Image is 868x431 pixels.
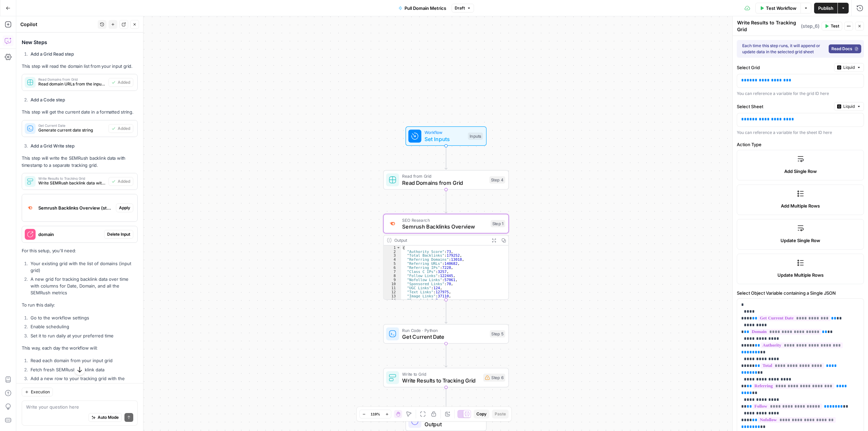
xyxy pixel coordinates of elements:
[383,274,401,278] div: 8
[383,126,509,146] div: WorkflowSet InputsInputs
[737,64,831,71] label: Select Grid
[831,23,839,29] span: Test
[31,389,50,395] span: Execution
[38,177,106,180] span: Write Results to Tracking Grid
[402,327,487,333] span: Run Code · Python
[742,43,826,55] div: Each time this step runs, it will append or update data in the selected grid sheet
[383,282,401,286] div: 10
[31,143,75,149] strong: Add a Grid Write step
[383,254,401,258] div: 3
[383,324,509,344] div: Run Code · PythonGet Current DateStep 5
[25,202,36,213] img: 3lyvnidk9veb5oecvmize2kaffdg
[777,272,824,278] span: Update Multiple Rows
[108,78,133,87] button: Added
[29,332,138,339] li: Set it to run daily at your preferred time
[491,220,505,228] div: Step 1
[108,124,133,133] button: Added
[29,260,138,274] li: Your existing grid with the list of domains (input grid)
[781,237,820,244] span: Update Single Row
[468,133,483,140] div: Inputs
[402,371,480,377] span: Write to Grid
[383,294,401,298] div: 13
[29,366,138,373] li: Fetch fresh SEMRush backlink data
[445,300,447,323] g: Edge from step_1 to step_5
[829,44,861,53] a: Read Docs
[383,214,509,300] div: SEO ResearchSemrush Backlinks OverviewStep 1Output{ "Authority Score":73, "Total Backlinks":17925...
[445,344,447,367] g: Edge from step_5 to step_6
[383,262,401,266] div: 5
[402,333,487,341] span: Get Current Date
[402,376,480,385] span: Write Results to Tracking Grid
[38,124,106,127] span: Get Current Date
[402,179,486,187] span: Read Domains from Grid
[476,411,487,417] span: Copy
[383,278,401,282] div: 9
[737,19,799,33] textarea: Write Results to Tracking Grid
[737,130,864,136] div: You can reference a variable for the sheet ID here
[737,103,831,110] label: Select Sheet
[766,5,796,12] span: Test Workflow
[116,203,133,212] button: Apply
[29,276,138,296] li: A new grid for tracking backlink data over time with columns for Date, Domain, and all the SEMRus...
[31,51,74,57] strong: Add a Grid Read step
[20,21,96,28] div: Copilot
[843,64,855,71] span: Liquid
[402,173,486,179] span: Read from Grid
[383,286,401,290] div: 11
[29,375,138,389] li: Add a new row to your tracking grid with the current date and metrics
[755,3,801,14] button: Test Workflow
[445,190,447,213] g: Edge from step_4 to step_1
[834,102,864,111] button: Liquid
[801,23,820,30] span: ( step_6 )
[490,330,505,338] div: Step 5
[814,3,837,14] button: Publish
[383,170,509,190] div: Read from GridRead Domains from GridStep 4
[38,204,113,211] span: Semrush Backlinks Overview (step_1)
[445,146,447,169] g: Edge from start to step_4
[38,231,101,238] span: domain
[455,5,465,11] span: Draft
[843,103,855,110] span: Liquid
[383,290,401,294] div: 12
[31,97,65,102] strong: Add a Code step
[452,4,474,13] button: Draft
[22,388,53,396] button: Execution
[383,298,401,302] div: 14
[38,78,106,81] span: Read Domains from Grid
[22,155,138,169] p: This step will write the SEMRush backlink data with timestamp to a separate tracking grid.
[489,176,505,184] div: Step 4
[781,202,820,209] span: Add Multiple Rows
[104,230,133,239] button: Delete Input
[383,258,401,262] div: 4
[737,91,864,97] div: You can reference a variable for the grid ID here
[425,420,480,428] span: Output
[22,301,138,309] p: To run this daily:
[396,246,401,250] span: Toggle code folding, rows 1 through 17
[402,217,487,223] span: SEO Research
[118,178,130,184] span: Added
[118,79,130,85] span: Added
[371,411,380,417] span: 119%
[737,141,864,148] label: Action Type
[383,270,401,274] div: 7
[108,177,133,186] button: Added
[425,135,465,143] span: Set Inputs
[383,250,401,254] div: 2
[22,38,138,47] h3: New Steps
[445,387,447,411] g: Edge from step_6 to end
[98,414,119,420] span: Auto Mode
[383,266,401,270] div: 6
[29,357,138,364] li: Read each domain from your input grid
[88,413,122,422] button: Auto Mode
[492,410,509,418] button: Paste
[22,345,138,352] p: This way, each day the workflow will:
[38,81,106,87] span: Read domain URLs from the input grid
[474,410,489,418] button: Copy
[38,180,106,186] span: Write SEMRush backlink data with date to tracking grid
[394,3,450,14] button: Pull Domain Metrics
[818,5,833,12] span: Publish
[405,5,446,12] span: Pull Domain Metrics
[831,46,852,52] span: Read Docs
[22,109,138,116] p: This step will get the current date in a formatted string.
[119,205,130,211] span: Apply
